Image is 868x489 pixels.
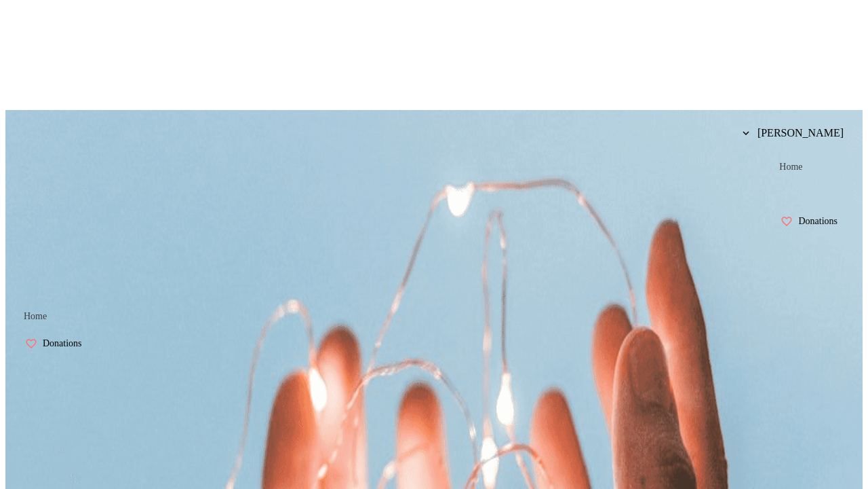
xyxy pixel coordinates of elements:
a: Donations [769,208,854,235]
span: Donations [43,338,82,349]
a: Donations [14,330,99,357]
span: Home [779,162,802,173]
a: Home [769,153,812,181]
span: [PERSON_NAME] [757,127,844,139]
a: Home [14,303,57,330]
span: Home [24,311,47,322]
button: [PERSON_NAME] [732,120,854,147]
span: Donations [798,216,837,227]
